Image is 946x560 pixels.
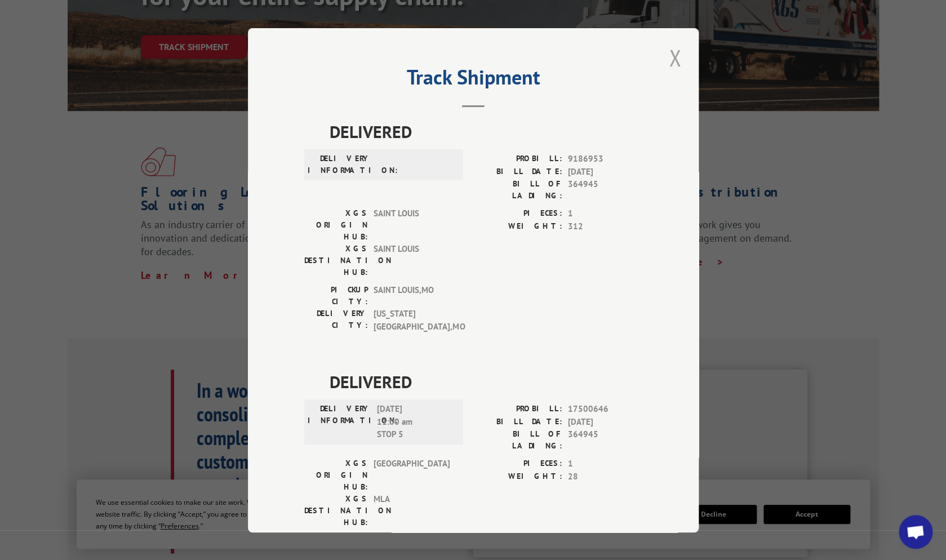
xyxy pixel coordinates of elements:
[304,207,368,243] label: XGS ORIGIN HUB:
[374,493,450,528] span: MLA
[374,284,450,308] span: SAINT LOUIS , MO
[473,415,562,428] label: BILL DATE:
[377,403,453,441] span: [DATE] 11:00 am STOP 5
[473,470,562,483] label: WEIGHT:
[304,308,368,333] label: DELIVERY CITY:
[374,308,450,333] span: [US_STATE][GEOGRAPHIC_DATA] , MO
[304,284,368,308] label: PICKUP CITY:
[473,403,562,416] label: PROBILL:
[374,457,450,493] span: [GEOGRAPHIC_DATA]
[568,207,642,220] span: 1
[473,178,562,202] label: BILL OF LADING:
[568,428,642,452] span: 364945
[568,415,642,428] span: [DATE]
[568,470,642,483] span: 28
[330,119,642,144] span: DELIVERED
[473,428,562,452] label: BILL OF LADING:
[374,243,450,278] span: SAINT LOUIS
[473,165,562,178] label: BILL DATE:
[308,153,371,176] label: DELIVERY INFORMATION:
[304,243,368,278] label: XGS DESTINATION HUB:
[304,69,642,91] h2: Track Shipment
[899,515,932,549] a: Open chat
[473,207,562,220] label: PIECES:
[568,403,642,416] span: 17500646
[473,457,562,470] label: PIECES:
[304,493,368,528] label: XGS DESTINATION HUB:
[473,220,562,233] label: WEIGHT:
[568,220,642,233] span: 312
[308,403,371,441] label: DELIVERY INFORMATION:
[304,457,368,493] label: XGS ORIGIN HUB:
[330,369,642,394] span: DELIVERED
[568,153,642,166] span: 9186953
[568,165,642,178] span: [DATE]
[568,457,642,470] span: 1
[374,207,450,243] span: SAINT LOUIS
[473,153,562,166] label: PROBILL:
[568,178,642,202] span: 364945
[665,42,685,73] button: Close modal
